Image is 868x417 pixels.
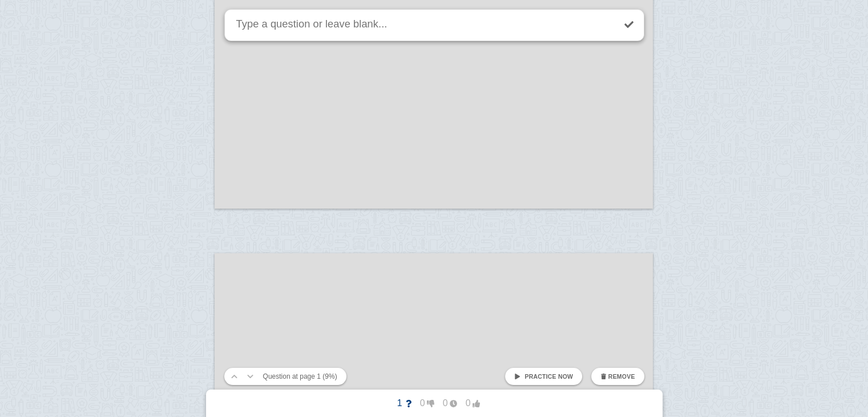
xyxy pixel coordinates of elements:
span: Practice now [524,373,573,380]
span: 0 [434,398,457,408]
button: Question at page 1 (9%) [259,368,342,385]
span: 0 [457,398,480,408]
span: 1 [389,398,411,408]
span: 0 [411,398,434,408]
button: 1000 [380,394,489,412]
span: Remove [608,373,635,380]
button: Remove [591,368,644,385]
a: Practice now [505,368,582,385]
